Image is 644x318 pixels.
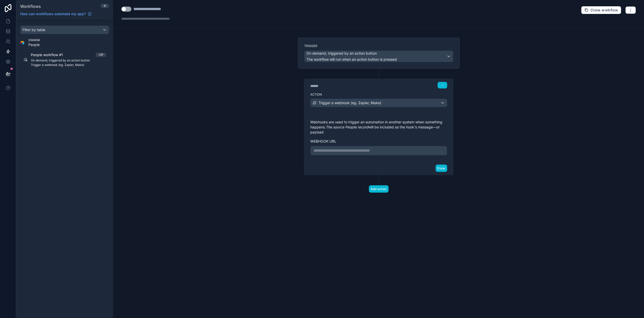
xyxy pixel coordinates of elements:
button: Done [436,165,447,172]
span: Workflows [20,4,41,9]
button: Filter by table [20,26,109,34]
span: People workflow #1 [31,52,69,57]
a: How can workflows automate my app? [18,11,94,16]
span: SWARM [28,38,40,42]
em: The source People record [326,125,368,129]
span: The workflow will run when an action button is pressed [306,57,397,61]
img: Airtable Logo [20,41,24,45]
span: How can workflows automate my app? [20,11,86,16]
div: scrollable content [16,19,113,318]
button: Clone workflow [581,6,621,14]
span: People [28,42,40,47]
span: Filter by table [22,28,45,32]
p: Webhooks are used to trigger an automation in another system when something happens. will be incl... [310,120,447,135]
label: Action [310,93,447,97]
label: Trigger [304,44,453,48]
span: Trigger a webhook (eg. Zapier, Make) [31,63,106,67]
button: On demand, triggered by an action buttonThe workflow will run when an action button is pressed [304,51,453,62]
a: People workflow #1OffOn demand, triggered by an action buttonTrigger a webhook (eg. Zapier, Make) [20,49,109,70]
button: Trigger a webhook (eg. Zapier, Make) [310,99,447,107]
span: Clone workflow [590,8,618,12]
span: Trigger a webhook (eg. Zapier, Make) [319,100,381,105]
div: Off [99,53,103,57]
span: On demand, triggered by an action button [306,51,377,56]
label: Webhook url [310,139,447,144]
span: On demand, triggered by an action button [31,58,106,62]
button: Add action [369,185,389,193]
